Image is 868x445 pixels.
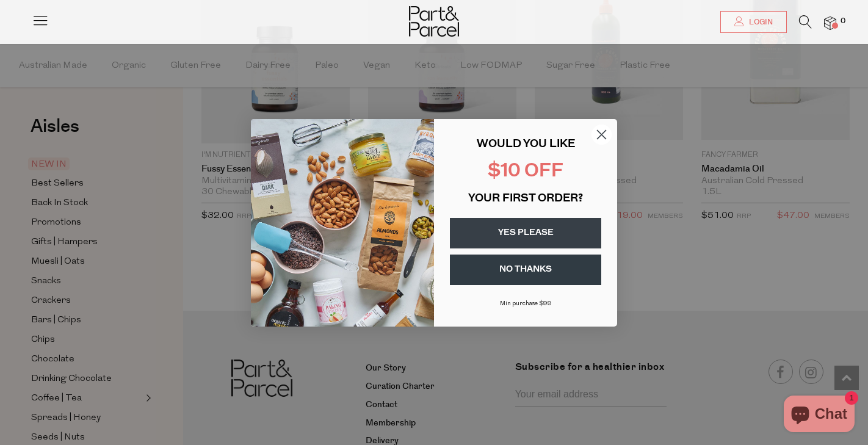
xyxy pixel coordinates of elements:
[450,218,601,248] button: YES PLEASE
[468,194,583,204] span: YOUR FIRST ORDER?
[780,396,858,435] inbox-online-store-chat: Shopify online store chat
[477,139,575,150] span: WOULD YOU LIKE
[500,300,552,307] span: Min purchase $99
[837,16,848,27] span: 0
[720,11,787,33] a: Login
[251,119,434,327] img: 43fba0fb-7538-40bc-babb-ffb1a4d097bc.jpeg
[450,255,601,285] button: NO THANKS
[591,124,612,145] button: Close dialog
[488,162,563,181] span: $10 OFF
[746,17,773,27] span: Login
[824,16,836,29] a: 0
[409,6,459,37] img: Part&Parcel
